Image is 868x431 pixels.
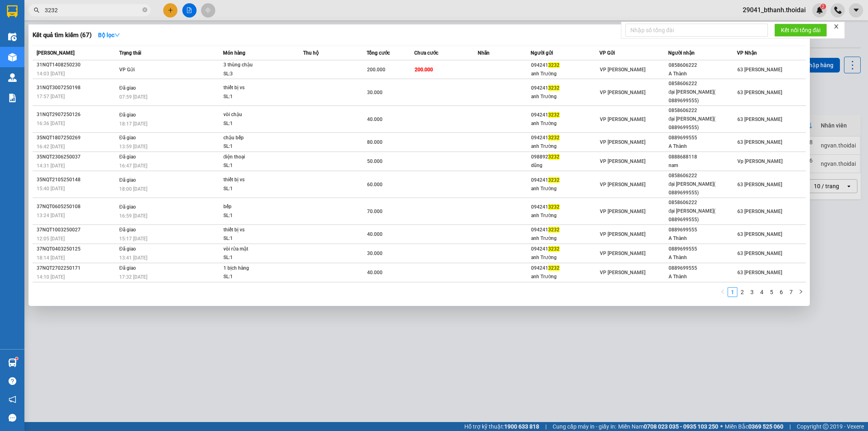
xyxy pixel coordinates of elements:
[223,234,284,243] div: SL: 1
[737,270,782,275] span: 63 [PERSON_NAME]
[37,153,117,161] div: 35NQT2306250037
[737,182,782,187] span: 63 [PERSON_NAME]
[531,176,599,185] div: 094241
[223,211,284,220] div: SL: 1
[37,213,65,218] span: 13:24 [DATE]
[367,117,383,122] span: 40.000
[119,112,136,118] span: Đã giao
[223,50,245,56] span: Món hàng
[531,134,599,142] div: 094241
[669,198,737,207] div: 0858606222
[531,111,599,119] div: 094241
[119,236,147,242] span: 15:17 [DATE]
[119,177,136,183] span: Đã giao
[119,85,136,91] span: Đã giao
[531,264,599,273] div: 094241
[119,163,147,169] span: 16:47 [DATE]
[223,119,284,128] div: SL: 1
[737,117,782,122] span: 63 [PERSON_NAME]
[119,204,136,210] span: Đã giao
[367,209,383,214] span: 70.000
[45,6,141,15] input: Tìm tên, số ĐT hoặc mã đơn
[37,264,117,273] div: 37NQT2702250171
[223,273,284,281] div: SL: 1
[776,287,786,297] li: 6
[548,62,560,68] span: 3232
[798,289,803,294] span: right
[37,255,65,261] span: 18:14 [DATE]
[37,186,65,191] span: 15:40 [DATE]
[747,287,757,297] li: 3
[37,245,117,253] div: 37NQT0403250125
[367,231,383,237] span: 40.000
[767,288,776,297] a: 5
[223,110,284,119] div: vòi chậu
[737,251,782,256] span: 63 [PERSON_NAME]
[119,246,136,252] span: Đã giao
[531,84,599,92] div: 094241
[548,265,560,271] span: 3232
[37,134,117,142] div: 35NQT1807250269
[548,85,560,91] span: 3232
[37,236,65,242] span: 12:05 [DATE]
[669,226,737,234] div: 0889699555
[37,71,65,77] span: 14:03 [DATE]
[548,246,560,252] span: 3232
[223,61,284,70] div: 3 thùng chậu
[367,251,383,256] span: 30.000
[367,270,383,275] span: 40.000
[37,84,117,92] div: 31NQT3007250198
[548,177,560,183] span: 3232
[119,67,135,73] span: VP Gửi
[119,213,147,219] span: 16:59 [DATE]
[669,142,737,151] div: A Thành
[777,288,786,297] a: 6
[600,90,645,95] span: VP [PERSON_NAME]
[37,61,117,69] div: 31NQT1408250230
[600,117,645,122] span: VP [PERSON_NAME]
[7,5,17,18] img: logo-vxr
[531,142,599,151] div: anh Trường
[600,67,645,73] span: VP [PERSON_NAME]
[600,251,645,256] span: VP [PERSON_NAME]
[548,112,560,118] span: 3232
[37,144,65,150] span: 16:42 [DATE]
[669,245,737,253] div: 0889699555
[737,287,747,297] li: 2
[737,231,782,237] span: 63 [PERSON_NAME]
[37,202,117,211] div: 37NQT0605250108
[119,227,136,233] span: Đã giao
[414,50,438,56] span: Chưa cước
[223,185,284,194] div: SL: 1
[669,79,737,88] div: 0858606222
[728,288,737,297] a: 1
[92,29,127,42] button: Bộ lọcdown
[33,31,92,40] h3: Kết quả tìm kiếm ( 67 )
[738,288,747,297] a: 2
[223,70,284,79] div: SL: 3
[37,163,65,169] span: 14:31 [DATE]
[781,26,820,35] span: Kết nối tổng đài
[367,67,385,73] span: 200.000
[786,287,796,297] li: 7
[9,414,16,422] span: message
[531,153,599,161] div: 098892
[223,161,284,170] div: SL: 1
[223,226,284,235] div: thiết bị vs
[774,24,827,37] button: Kết nối tổng đài
[796,287,806,297] li: Next Page
[669,88,737,105] div: đại [PERSON_NAME]( 0889699555)
[548,135,560,141] span: 3232
[142,7,147,12] span: close-circle
[833,24,839,29] span: close
[223,202,284,211] div: bếp
[223,84,284,92] div: thiết bị vs
[119,50,141,56] span: Trạng thái
[548,204,560,210] span: 3232
[669,115,737,132] div: đại [PERSON_NAME]( 0889699555)
[223,134,284,143] div: chậu bếp
[223,142,284,151] div: SL: 1
[531,50,553,56] span: Người gửi
[223,245,284,254] div: vòi rửa mặt
[119,135,136,141] span: Đã giao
